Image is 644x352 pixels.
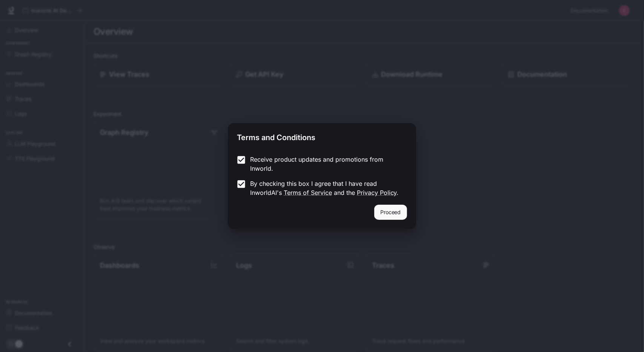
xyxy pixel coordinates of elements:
a: Terms of Service [284,189,332,196]
a: Privacy Policy [357,189,397,196]
button: Proceed [374,205,407,220]
h2: Terms and Conditions [228,123,416,149]
p: Receive product updates and promotions from Inworld. [250,155,401,173]
p: By checking this box I agree that I have read InworldAI's and the . [250,179,401,197]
